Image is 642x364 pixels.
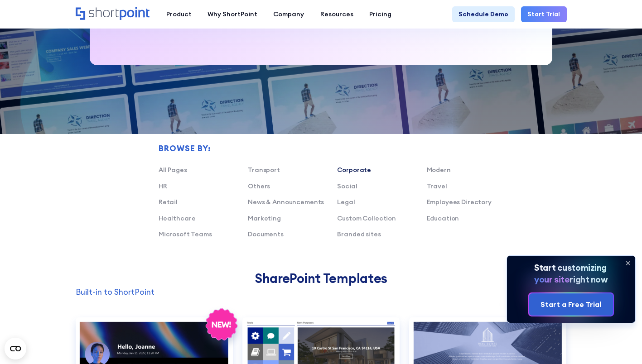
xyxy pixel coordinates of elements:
[76,286,567,298] p: Built-in to ShortPoint
[248,182,270,190] a: Others
[248,214,281,222] a: Marketing
[521,6,566,22] a: Start Trial
[159,182,167,190] a: HR
[362,6,400,22] a: Pricing
[248,198,324,206] a: News & Announcements
[248,230,284,238] a: Documents
[427,166,451,174] a: Modern
[273,10,304,19] div: Company
[320,10,353,19] div: Resources
[159,166,187,174] a: All Pages
[199,6,265,22] a: Why ShortPoint
[369,10,391,19] div: Pricing
[248,166,280,174] a: Transport
[427,182,447,190] a: Travel
[76,7,150,21] a: Home
[529,293,613,316] a: Start a Free Trial
[337,230,381,238] a: Branded sites
[597,321,642,364] iframe: Chat Widget
[427,214,459,222] a: Education
[159,144,516,153] h2: Browse by:
[337,198,355,206] a: Legal
[159,198,178,206] a: Retail
[312,6,361,22] a: Resources
[166,10,192,19] div: Product
[337,214,396,222] a: Custom Collection
[541,299,601,310] div: Start a Free Trial
[76,271,567,286] h2: SharePoint Templates
[337,166,371,174] a: Corporate
[159,230,212,238] a: Microsoft Teams
[427,198,492,206] a: Employees Directory
[158,6,199,22] a: Product
[265,6,312,22] a: Company
[5,338,26,359] button: Open CMP widget
[452,6,515,22] a: Schedule Demo
[208,10,257,19] div: Why ShortPoint
[159,214,196,222] a: Healthcare
[337,182,357,190] a: Social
